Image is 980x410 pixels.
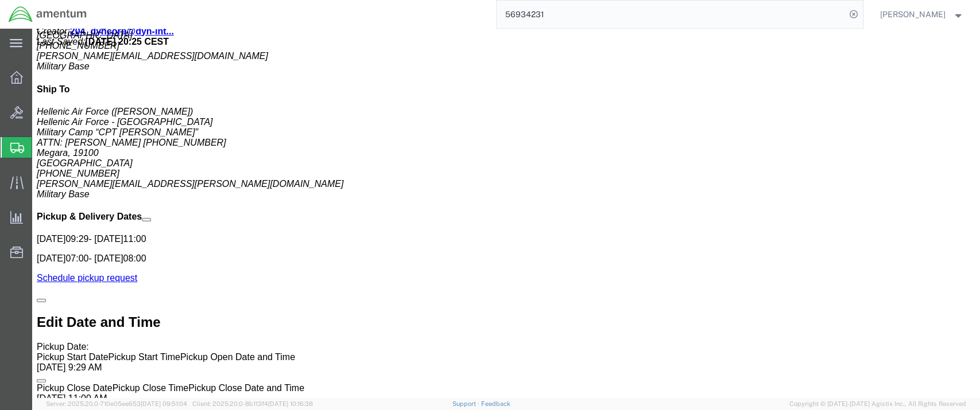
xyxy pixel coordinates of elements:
[192,400,313,407] span: Client: 2025.20.0-8b113f4
[789,399,966,409] span: Copyright © [DATE]-[DATE] Agistix Inc., All Rights Reserved
[141,400,187,407] span: [DATE] 09:51:04
[481,400,510,407] a: Feedback
[268,400,313,407] span: [DATE] 10:16:38
[497,1,846,28] input: Search for shipment number, reference number
[452,400,481,407] a: Support
[46,400,187,407] span: Server: 2025.20.0-710e05ee653
[8,6,87,23] img: logo
[32,29,980,398] iframe: FS Legacy Container
[880,8,946,21] span: Sammuel Ball
[880,7,964,21] button: [PERSON_NAME]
